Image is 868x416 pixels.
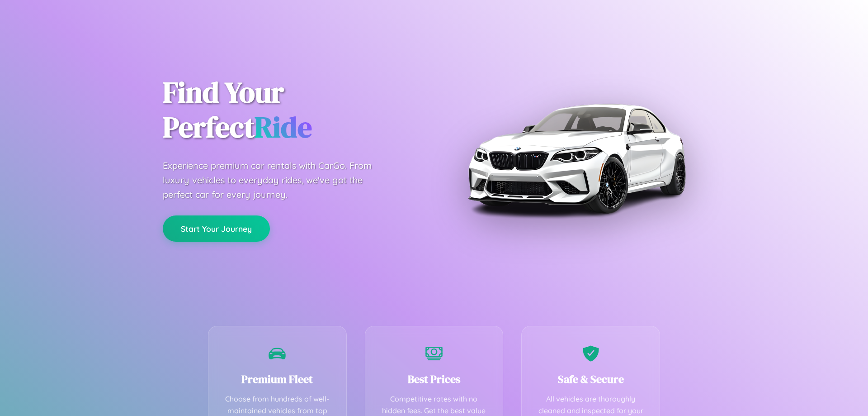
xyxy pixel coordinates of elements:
[535,372,646,387] h3: Safe & Secure
[379,372,490,387] h3: Best Prices
[255,107,312,147] span: Ride
[163,75,420,145] h1: Find Your Perfect
[463,45,689,272] img: Premium BMW car rental vehicle
[163,215,270,242] button: Start Your Journey
[163,158,389,202] p: Experience premium car rentals with CarGo. From luxury vehicles to everyday rides, we've got the ...
[222,372,333,387] h3: Premium Fleet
